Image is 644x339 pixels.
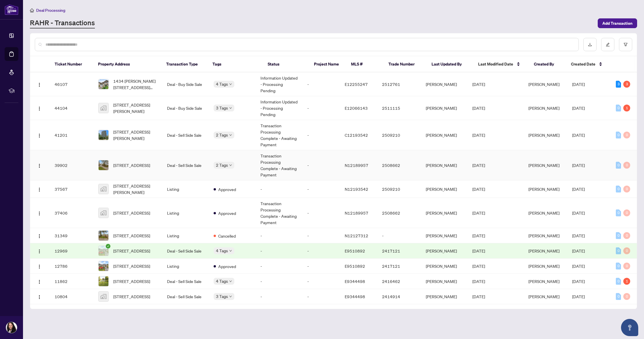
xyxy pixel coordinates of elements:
[623,247,630,254] div: 0
[256,259,303,274] td: -
[113,129,158,141] span: [STREET_ADDRESS][PERSON_NAME]
[621,319,638,336] button: Open asap
[50,72,94,96] td: 46107
[99,261,108,271] img: thumbnail-img
[93,56,162,72] th: Property Address
[113,248,150,254] span: [STREET_ADDRESS]
[216,162,228,168] span: 2 Tags
[35,277,44,286] button: Logo
[619,38,632,51] button: filter
[229,280,232,283] span: down
[377,274,421,289] td: 2416462
[229,107,232,109] span: down
[35,261,44,271] button: Logo
[99,103,108,113] img: thumbnail-img
[162,198,209,228] td: Listing
[421,120,468,150] td: [PERSON_NAME]
[229,249,232,252] span: down
[229,295,232,298] span: down
[303,243,340,259] td: -
[384,56,427,72] th: Trade Number
[256,180,303,198] td: -
[572,105,585,111] span: [DATE]
[602,19,632,28] span: Add Transaction
[113,210,150,216] span: [STREET_ADDRESS]
[37,280,42,284] img: Logo
[35,161,44,170] button: Logo
[216,278,228,284] span: 4 Tags
[30,18,95,28] a: RAHR - Transactions
[345,279,365,284] span: E9344498
[162,56,208,72] th: Transaction Type
[99,292,108,301] img: thumbnail-img
[50,180,94,198] td: 37567
[218,210,236,216] span: Approved
[623,278,630,285] div: 1
[472,233,485,238] span: [DATE]
[309,56,346,72] th: Project Name
[162,274,209,289] td: Deal - Sell Side Sale
[616,278,621,285] div: 0
[421,243,468,259] td: [PERSON_NAME]
[346,56,384,72] th: MLS #
[377,96,421,120] td: 2511115
[35,208,44,217] button: Logo
[345,105,368,111] span: E12066143
[377,120,421,150] td: 2509210
[37,187,42,192] img: Logo
[218,186,236,192] span: Approved
[421,289,468,304] td: [PERSON_NAME]
[528,82,559,87] span: [PERSON_NAME]
[256,243,303,259] td: -
[421,198,468,228] td: [PERSON_NAME]
[256,120,303,150] td: Transaction Processing Complete - Awaiting Payment
[623,81,630,88] div: 3
[472,82,485,87] span: [DATE]
[50,259,94,274] td: 12786
[35,80,44,89] button: Logo
[623,232,630,239] div: 0
[113,183,158,195] span: [STREET_ADDRESS][PERSON_NAME]
[528,263,559,269] span: [PERSON_NAME]
[616,263,621,269] div: 0
[528,186,559,192] span: [PERSON_NAME]
[616,247,621,254] div: 0
[216,293,228,300] span: 3 Tags
[624,43,628,47] span: filter
[50,228,94,243] td: 31349
[616,132,621,138] div: 0
[472,105,485,111] span: [DATE]
[263,56,310,72] th: Status
[35,184,44,194] button: Logo
[99,276,108,286] img: thumbnail-img
[528,210,559,215] span: [PERSON_NAME]
[229,83,232,86] span: down
[256,198,303,228] td: Transaction Processing Complete - Awaiting Payment
[345,210,368,215] span: N12189957
[99,79,108,89] img: thumbnail-img
[472,210,485,215] span: [DATE]
[303,198,340,228] td: -
[162,72,209,96] td: Deal - Buy Side Sale
[303,72,340,96] td: -
[50,289,94,304] td: 10804
[572,233,585,238] span: [DATE]
[162,96,209,120] td: Deal - Buy Side Sale
[623,162,630,169] div: 0
[623,186,630,192] div: 0
[256,72,303,96] td: Information Updated - Processing Pending
[421,228,468,243] td: [PERSON_NAME]
[528,105,559,111] span: [PERSON_NAME]
[50,274,94,289] td: 11862
[37,295,42,299] img: Logo
[345,132,368,138] span: C12193542
[303,96,340,120] td: -
[303,259,340,274] td: -
[421,72,468,96] td: [PERSON_NAME]
[99,231,108,240] img: thumbnail-img
[99,208,108,218] img: thumbnail-img
[572,163,585,168] span: [DATE]
[571,61,595,67] span: Created Date
[528,132,559,138] span: [PERSON_NAME]
[216,247,228,254] span: 4 Tags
